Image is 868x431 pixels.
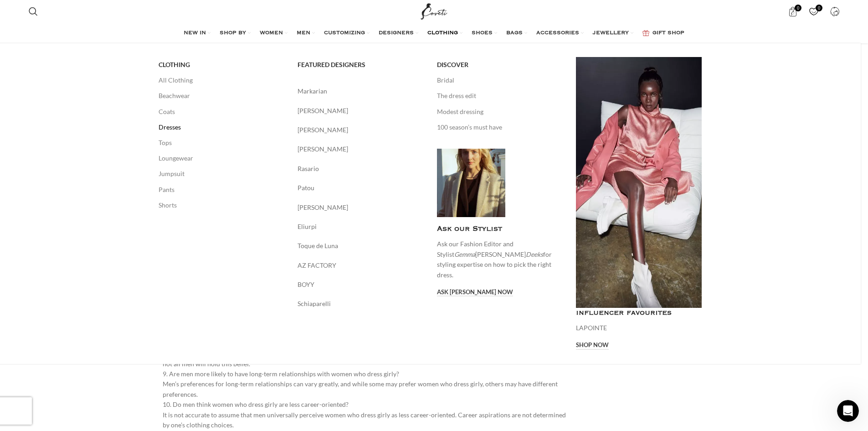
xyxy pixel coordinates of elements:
[298,164,423,174] a: Rasario
[298,241,423,251] a: Toque de Luna
[593,30,629,37] span: JEWELLERY
[454,250,475,258] em: Gemma
[576,308,702,318] h4: influencer favourites
[437,224,563,234] h4: Ask our Stylist
[298,203,423,213] a: [PERSON_NAME]
[220,24,251,42] a: SHOP BY
[536,24,584,42] a: ACCESSORIES
[159,61,190,69] span: CLOTHING
[298,61,365,69] span: FEATURED DESIGNERS
[642,24,684,42] a: GIFT SHOP
[593,24,633,42] a: JEWELLERY
[159,166,284,182] a: Jumpsuit
[159,88,284,104] a: Beachwear
[795,5,801,11] span: 0
[298,280,423,290] a: BOYY
[159,119,284,135] a: Dresses
[437,289,513,297] a: Ask [PERSON_NAME] now
[324,24,370,42] a: CUSTOMIZING
[427,30,458,37] span: CLOTHING
[816,5,822,11] span: 0
[437,73,563,88] a: Bridal
[298,260,423,270] a: AZ FACTORY
[437,239,563,280] p: Ask our Fashion Editor and Stylist [PERSON_NAME] for styling expertise on how to pick the right d...
[506,24,527,42] a: BAGS
[184,24,211,42] a: NEW IN
[260,24,288,42] a: WOMEN
[324,30,365,37] span: CUSTOMIZING
[437,149,505,217] img: Shop by Category Coveti
[576,323,702,333] p: LAPOINTE
[419,7,449,15] a: Site logo
[804,2,823,21] a: 0
[526,250,543,258] em: Deeks
[298,125,423,135] a: [PERSON_NAME]
[24,24,844,42] div: Main navigation
[24,2,42,21] a: Search
[783,2,802,21] a: 0
[437,104,563,119] a: Modest dressing
[159,135,284,151] a: Tops
[576,342,609,350] a: Shop now
[427,24,462,42] a: CLOTHING
[437,61,468,69] span: DISCOVER
[576,57,702,308] a: Banner link
[379,30,414,37] span: DESIGNERS
[298,299,423,309] a: Schiaparelli
[837,400,859,422] iframe: Intercom live chat
[298,144,423,154] a: [PERSON_NAME]
[298,222,423,232] a: Eliurpi
[159,197,284,213] a: Shorts
[159,182,284,197] a: Pants
[297,24,315,42] a: MEN
[804,2,823,21] div: My Wishlist
[536,30,579,37] span: ACCESSORIES
[159,104,284,119] a: Coats
[159,151,284,166] a: Loungewear
[260,30,283,37] span: WOMEN
[184,30,206,37] span: NEW IN
[220,30,246,37] span: SHOP BY
[437,88,563,104] a: The dress edit
[298,86,423,96] a: Markarian
[159,73,284,88] a: All Clothing
[472,30,493,37] span: SHOES
[298,183,423,193] a: Patou
[298,106,423,116] a: [PERSON_NAME]
[437,119,563,135] a: 100 season’s must have
[642,30,649,36] img: GiftBag
[472,24,497,42] a: SHOES
[379,24,418,42] a: DESIGNERS
[297,30,310,37] span: MEN
[652,30,684,37] span: GIFT SHOP
[506,30,523,37] span: BAGS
